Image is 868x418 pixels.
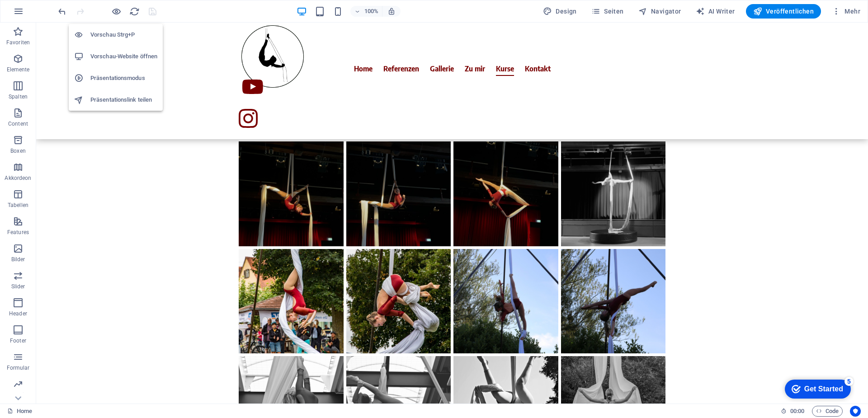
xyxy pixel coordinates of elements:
button: Navigator [635,4,685,19]
p: Spalten [9,93,28,100]
i: Seite neu laden [129,6,140,17]
p: Tabellen [8,202,28,209]
span: 00 00 [790,406,804,417]
i: Rückgängig: Text ändern (Strg+Z) [57,6,67,17]
div: 5 [67,2,76,11]
h6: Session-Zeit [781,406,805,417]
p: Marketing [5,391,30,399]
h6: Präsentationslink teilen [90,94,157,105]
button: Mehr [828,4,864,19]
h6: Vorschau Strg+P [90,29,157,40]
h6: Präsentationsmodus [90,73,157,84]
div: Get Started [27,10,66,18]
p: Features [7,229,29,236]
button: undo [57,6,67,17]
span: AI Writer [696,7,735,16]
button: AI Writer [692,4,739,19]
button: Veröffentlichen [746,4,821,19]
p: Elemente [7,66,30,73]
p: Slider [11,283,25,290]
div: Design (Strg+Alt+Y) [539,4,580,19]
p: Bilder [11,256,25,263]
div: Get Started 5 items remaining, 0% complete [7,5,73,23]
p: Content [8,120,28,127]
p: Favoriten [6,39,30,46]
button: 100% [350,6,382,17]
span: Design [543,7,577,16]
button: Usercentrics [850,406,861,417]
h6: Vorschau-Website öffnen [90,51,157,62]
i: Bei Größenänderung Zoomstufe automatisch an das gewählte Gerät anpassen. [387,7,396,15]
p: Boxen [10,147,26,155]
button: reload [129,6,140,17]
p: Akkordeon [5,174,31,182]
button: Design [539,4,580,19]
span: Seiten [591,7,624,16]
p: Formular [7,364,30,371]
p: Footer [10,337,26,344]
span: : [797,408,798,414]
span: Veröffentlichen [753,7,814,16]
button: Code [812,406,843,417]
span: Mehr [832,7,860,16]
span: Navigator [638,7,681,16]
h6: 100% [364,6,378,17]
span: Code [816,406,839,417]
p: Header [9,310,27,317]
button: Seiten [588,4,627,19]
a: Klick, um Auswahl aufzuheben. Doppelklick öffnet Seitenverwaltung [7,406,32,417]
